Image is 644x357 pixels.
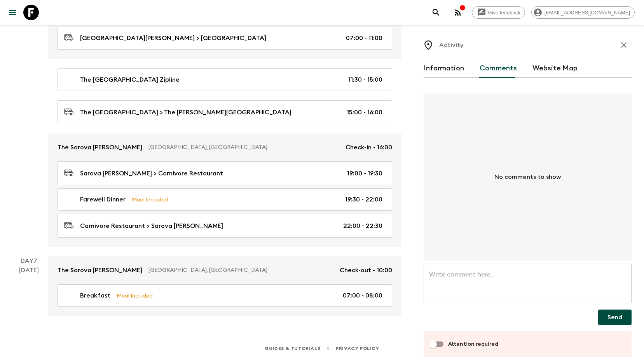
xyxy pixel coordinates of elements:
p: [GEOGRAPHIC_DATA][PERSON_NAME] > [GEOGRAPHIC_DATA] [80,33,266,43]
p: 11:30 - 15:00 [348,75,382,84]
p: Check-in - 16:00 [346,143,392,152]
p: Day 7 [9,256,48,266]
a: The Sarova [PERSON_NAME][GEOGRAPHIC_DATA], [GEOGRAPHIC_DATA]Check-out - 10:00 [48,256,401,284]
p: 22:00 - 22:30 [343,221,382,231]
button: Comments [480,59,517,78]
div: [EMAIL_ADDRESS][DOMAIN_NAME] [531,6,635,19]
p: The Sarova [PERSON_NAME] [58,266,142,275]
p: Farewell Dinner [80,195,126,204]
a: Give feedback [472,6,525,19]
p: Breakfast [80,291,110,300]
button: Website Map [532,59,578,78]
p: Activity [439,40,464,50]
p: The [GEOGRAPHIC_DATA] > The [PERSON_NAME][GEOGRAPHIC_DATA] [80,108,291,117]
p: [GEOGRAPHIC_DATA], [GEOGRAPHIC_DATA] [148,143,339,151]
a: BreakfastMeal Included07:00 - 08:00 [58,284,392,307]
span: [EMAIL_ADDRESS][DOMAIN_NAME] [540,10,634,16]
button: Information [424,59,464,78]
p: Carnivore Restaurant > Sarova [PERSON_NAME] [80,221,223,231]
p: 07:00 - 08:00 [343,291,382,300]
p: Meal Included [117,291,153,300]
span: Give feedback [484,10,525,16]
a: [GEOGRAPHIC_DATA][PERSON_NAME] > [GEOGRAPHIC_DATA]07:00 - 11:00 [58,26,392,50]
a: Sarova [PERSON_NAME] > Carnivore Restaurant19:00 - 19:30 [58,161,392,185]
p: No comments to show [494,172,561,182]
a: Carnivore Restaurant > Sarova [PERSON_NAME]22:00 - 22:30 [58,214,392,238]
p: The [GEOGRAPHIC_DATA] Zipline [80,75,180,84]
a: Farewell DinnerMeal Included19:30 - 22:00 [58,188,392,211]
p: 15:00 - 16:00 [347,108,382,117]
a: Privacy Policy [336,344,379,353]
button: Send [598,310,632,325]
button: search adventures [428,5,444,20]
p: 19:00 - 19:30 [347,169,382,178]
p: [GEOGRAPHIC_DATA], [GEOGRAPHIC_DATA] [148,266,333,274]
a: The Sarova [PERSON_NAME][GEOGRAPHIC_DATA], [GEOGRAPHIC_DATA]Check-in - 16:00 [48,133,401,161]
div: [DATE] [19,266,39,316]
p: The Sarova [PERSON_NAME] [58,143,142,152]
a: The [GEOGRAPHIC_DATA] Zipline11:30 - 15:00 [58,68,392,91]
p: 07:00 - 11:00 [346,33,382,43]
button: menu [5,5,20,20]
p: Sarova [PERSON_NAME] > Carnivore Restaurant [80,169,223,178]
a: The [GEOGRAPHIC_DATA] > The [PERSON_NAME][GEOGRAPHIC_DATA]15:00 - 16:00 [58,100,392,124]
span: Attention required [448,340,498,348]
p: Check-out - 10:00 [340,266,392,275]
p: 19:30 - 22:00 [345,195,382,204]
p: Meal Included [132,195,168,204]
a: Guides & Tutorials [265,344,320,353]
